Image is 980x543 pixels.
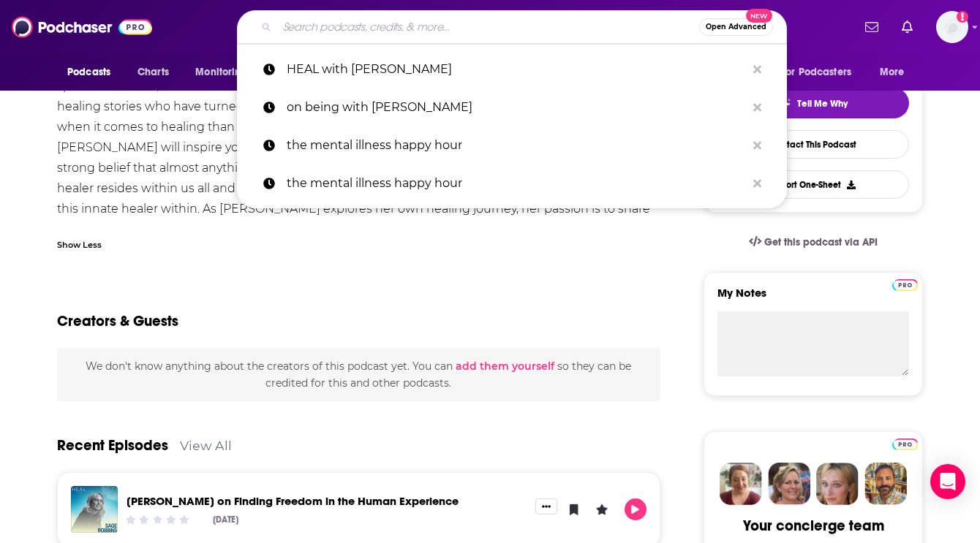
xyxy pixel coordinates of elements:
[237,50,787,88] a: HEAL with [PERSON_NAME]
[287,164,746,202] p: the mental illness happy hour
[797,98,848,110] span: Tell Me Why
[128,58,178,86] a: Charts
[892,279,918,291] img: Podchaser Pro
[456,360,554,372] button: add them yourself
[57,15,660,240] div: HEAL with [PERSON_NAME] is a continuation of the HEAL documentary and HEAL book. [PERSON_NAME] [P...
[743,517,884,535] div: Your concierge team
[287,126,746,164] p: the mental illness happy hour
[717,130,909,159] a: Contact This Podcast
[768,463,810,505] img: Barbara Profile
[930,464,965,499] div: Open Intercom Messenger
[12,13,152,41] img: Podchaser - Follow, Share and Rate Podcasts
[563,498,585,520] button: Bookmark Episode
[86,360,631,389] span: We don't know anything about the creators of this podcast yet . You can so they can be credited f...
[737,224,889,260] a: Get this podcast via API
[287,50,746,88] p: HEAL with Kelly
[892,277,918,291] a: Pro website
[781,62,851,83] span: For Podcasters
[195,62,247,83] span: Monitoring
[957,11,968,23] svg: Add a profile image
[816,463,859,505] img: Jules Profile
[936,11,968,43] img: User Profile
[137,62,169,83] span: Charts
[213,514,238,525] div: [DATE]
[237,10,787,44] div: Search podcasts, credits, & more...
[859,15,884,39] a: Show notifications dropdown
[892,436,918,450] a: Pro website
[864,463,907,505] img: Jon Profile
[124,514,191,525] div: Community Rating: 0 out of 5
[535,498,557,514] button: Show More Button
[71,486,118,533] img: Sage Robbins on Finding Freedom in the Human Experience
[237,88,787,126] a: on being with [PERSON_NAME]
[625,498,647,520] button: Play
[720,463,762,505] img: Sydney Profile
[717,88,909,118] button: tell me why sparkleTell Me Why
[717,170,909,199] button: Export One-Sheet
[746,9,772,23] span: New
[936,11,968,43] span: Logged in as pstanton
[896,15,919,39] a: Show notifications dropdown
[287,88,746,126] p: on being with krista tippett
[57,312,178,330] h2: Creators & Guests
[237,164,787,202] a: the mental illness happy hour
[67,62,110,83] span: Podcasts
[237,126,787,164] a: the mental illness happy hour
[277,15,699,39] input: Search podcasts, credits, & more...
[870,58,923,86] button: open menu
[127,494,459,508] a: Sage Robbins on Finding Freedom in the Human Experience
[591,498,613,520] button: Leave a Rating
[699,18,773,36] button: Open AdvancedNew
[706,23,766,31] span: Open Advanced
[717,286,909,311] label: My Notes
[57,436,168,455] a: Recent Episodes
[892,438,918,450] img: Podchaser Pro
[880,62,905,83] span: More
[185,58,266,86] button: open menu
[57,58,129,86] button: open menu
[180,438,232,453] a: View All
[772,58,872,86] button: open menu
[936,11,968,43] button: Show profile menu
[764,236,878,248] span: Get this podcast via API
